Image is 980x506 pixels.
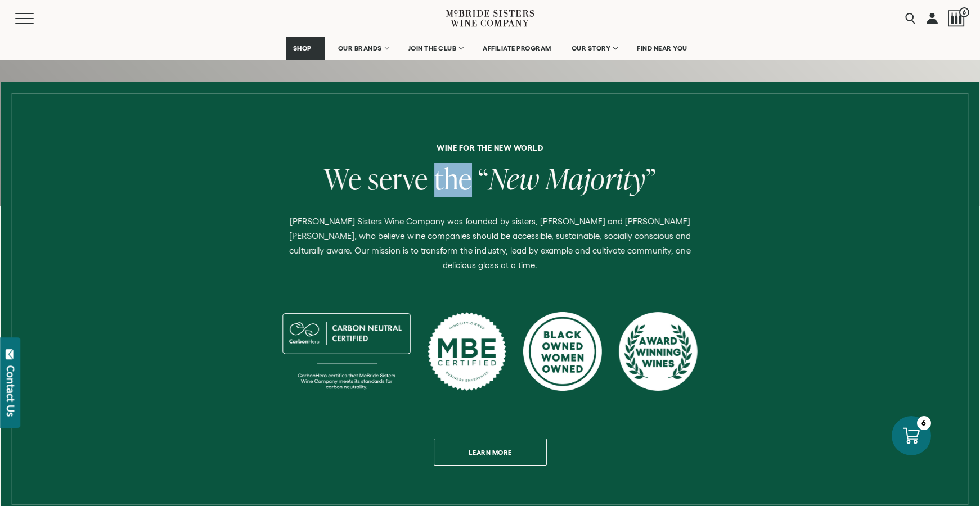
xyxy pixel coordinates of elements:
button: Mobile Menu Trigger [15,13,56,24]
a: OUR STORY [564,37,624,60]
a: AFFILIATE PROGRAM [475,37,559,60]
span: “ [478,159,489,198]
h6: Wine for the new world [48,144,931,152]
a: Learn more [434,439,547,466]
div: 6 [917,416,931,430]
p: [PERSON_NAME] Sisters Wine Company was founded by sisters, [PERSON_NAME] and [PERSON_NAME] [PERSO... [278,214,702,273]
span: 6 [959,7,969,17]
span: the [434,159,472,198]
a: OUR BRANDS [331,37,395,60]
span: JOIN THE CLUB [408,44,457,52]
span: New [489,159,540,198]
span: Majority [545,159,645,198]
span: AFFILIATE PROGRAM [483,44,551,52]
span: FIND NEAR YOU [637,44,687,52]
span: serve [368,159,428,198]
a: JOIN THE CLUB [401,37,470,60]
div: Contact Us [5,365,16,417]
a: FIND NEAR YOU [630,37,695,60]
span: ” [645,159,656,198]
a: SHOP [286,37,325,60]
span: SHOP [293,44,312,52]
span: OUR STORY [572,44,611,52]
span: Learn more [449,441,532,463]
span: We [324,159,362,198]
span: OUR BRANDS [338,44,382,52]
